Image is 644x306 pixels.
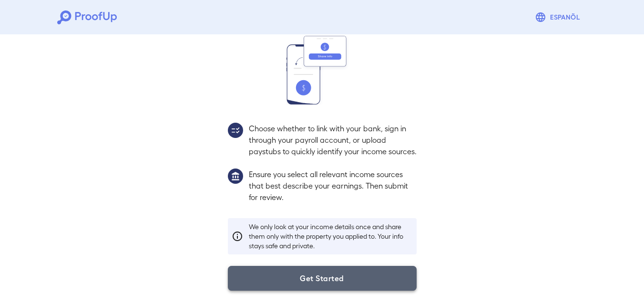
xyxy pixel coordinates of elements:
[249,123,417,157] p: Choose whether to link with your bank, sign in through your payroll account, or upload paystubs t...
[228,169,243,184] img: group1.svg
[249,169,417,203] p: Ensure you select all relevant income sources that best describe your earnings. Then submit for r...
[531,8,587,27] button: Espanõl
[286,36,358,105] img: transfer_money.svg
[249,222,413,251] p: We only look at your income details once and share them only with the property you applied to. Yo...
[228,123,243,138] img: group2.svg
[228,266,417,291] button: Get Started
